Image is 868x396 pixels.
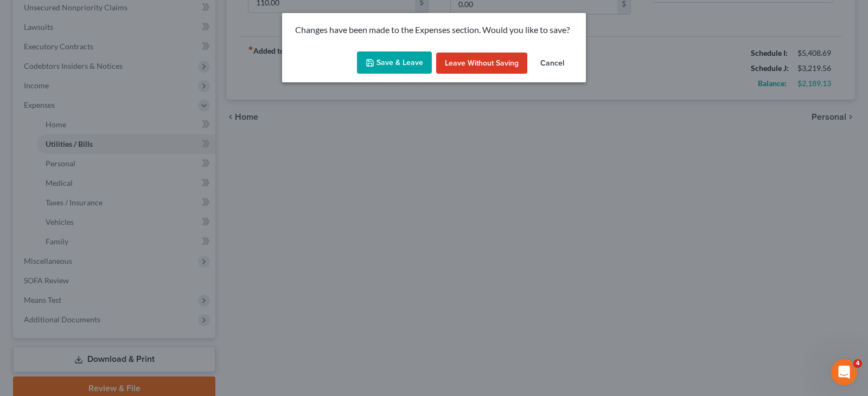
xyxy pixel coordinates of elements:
button: Save & Leave [357,51,432,74]
button: Leave without Saving [436,53,527,74]
iframe: Intercom live chat [831,359,857,385]
p: Changes have been made to the Expenses section. Would you like to save? [295,24,573,36]
button: Cancel [532,53,573,74]
span: 4 [853,359,862,368]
